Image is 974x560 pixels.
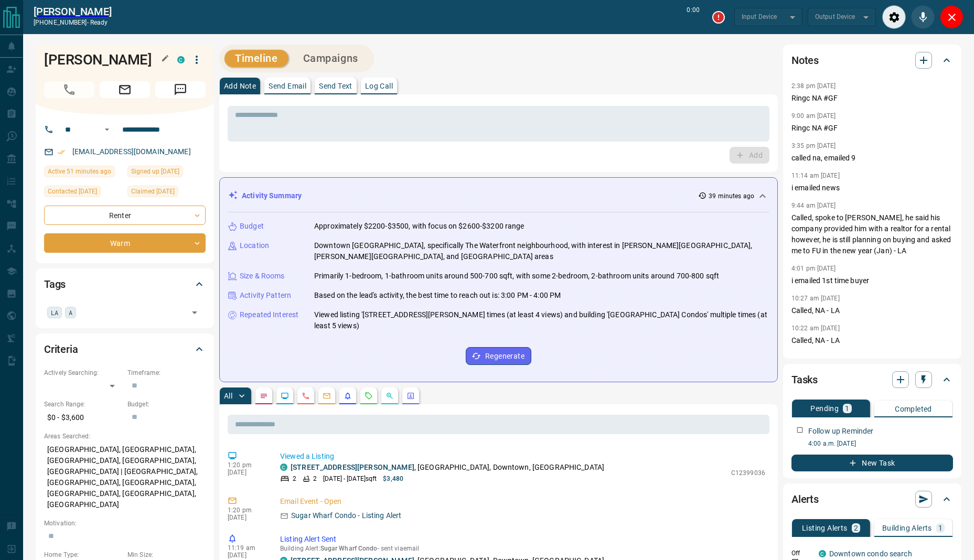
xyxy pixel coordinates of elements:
[314,271,719,282] p: Primarily 1-bedroom, 1-bathroom units around 500-700 sqft, with some 2-bedroom, 2-bathroom units ...
[44,186,122,200] div: Mon Aug 18 2025
[291,510,401,521] p: Sugar Wharf Condo - Listing Alert
[44,233,206,253] div: Warm
[314,309,769,331] p: Viewed listing '[STREET_ADDRESS][PERSON_NAME] times (at least 4 views) and building '[GEOGRAPHIC_...
[314,290,561,301] p: Based on the lead's activity, the best time to reach out is: 3:00 PM - 4:00 PM
[819,550,826,557] div: condos.ca
[829,550,912,558] a: Downtown condo search
[791,93,953,104] p: Ringc NA #GF
[127,400,206,409] p: Budget:
[44,81,94,98] span: Call
[44,337,206,362] div: Criteria
[177,56,185,63] div: condos.ca
[44,272,206,297] div: Tags
[44,368,122,378] p: Actively Searching:
[314,240,769,262] p: Downtown [GEOGRAPHIC_DATA], specifically The Waterfront neighbourhood, with interest in [PERSON_N...
[791,295,840,302] p: 10:27 am [DATE]
[187,305,202,320] button: Open
[320,545,378,552] span: Sugar Wharf Condo
[280,496,765,507] p: Email Event - Open
[791,82,836,90] p: 2:38 pm [DATE]
[48,166,111,177] span: Active 51 minutes ago
[240,240,269,251] p: Location
[791,172,840,179] p: 11:14 am [DATE]
[791,305,953,316] p: Called, NA - LA
[280,534,765,545] p: Listing Alert Sent
[791,491,819,508] h2: Alerts
[386,392,394,400] svg: Opportunities
[365,82,393,90] p: Log Call
[845,405,849,412] p: 1
[228,469,264,476] p: [DATE]
[44,441,206,513] p: [GEOGRAPHIC_DATA], [GEOGRAPHIC_DATA], [GEOGRAPHIC_DATA], [GEOGRAPHIC_DATA], [GEOGRAPHIC_DATA] | [...
[34,5,112,18] a: [PERSON_NAME]
[228,552,264,559] p: [DATE]
[791,371,818,388] h2: Tasks
[240,271,285,282] p: Size & Rooms
[791,265,836,272] p: 4:01 pm [DATE]
[791,112,836,120] p: 9:00 am [DATE]
[791,153,953,164] p: called na, emailed 9
[709,191,754,201] p: 39 minutes ago
[291,462,604,473] p: , [GEOGRAPHIC_DATA], Downtown, [GEOGRAPHIC_DATA]
[365,392,373,400] svg: Requests
[240,290,291,301] p: Activity Pattern
[791,275,953,286] p: i emailed 1st time buyer
[895,405,932,413] p: Completed
[323,392,331,400] svg: Emails
[810,405,839,412] p: Pending
[791,48,953,73] div: Notes
[383,474,403,483] p: $3,480
[228,507,264,514] p: 1:20 pm
[406,392,415,400] svg: Agent Actions
[319,82,352,90] p: Send Text
[791,142,836,149] p: 3:35 pm [DATE]
[280,545,765,552] p: Building Alert : - sent via email
[808,426,873,437] p: Follow up Reminder
[72,147,191,156] a: [EMAIL_ADDRESS][DOMAIN_NAME]
[44,550,122,559] p: Home Type:
[44,409,122,426] p: $0 - $3,600
[466,347,531,365] button: Regenerate
[44,432,206,441] p: Areas Searched:
[791,202,836,209] p: 9:44 am [DATE]
[240,309,298,320] p: Repeated Interest
[940,5,964,29] div: Close
[127,368,206,378] p: Timeframe:
[58,148,65,156] svg: Email Verified
[882,5,906,29] div: Audio Settings
[854,524,858,532] p: 2
[280,451,765,462] p: Viewed a Listing
[791,325,840,332] p: 10:22 am [DATE]
[224,82,256,90] p: Add Note
[44,206,206,225] div: Renter
[791,548,812,558] p: Off
[44,51,162,68] h1: [PERSON_NAME]
[228,544,264,552] p: 11:19 am
[731,468,765,478] p: C12399036
[281,392,289,400] svg: Lead Browsing Activity
[127,166,206,180] div: Tue May 07 2024
[291,463,414,471] a: [STREET_ADDRESS][PERSON_NAME]
[242,190,302,201] p: Activity Summary
[48,186,97,197] span: Contacted [DATE]
[687,5,700,29] p: 0:00
[882,524,932,532] p: Building Alerts
[131,186,175,197] span: Claimed [DATE]
[51,307,58,318] span: LA
[293,50,369,67] button: Campaigns
[228,186,769,206] div: Activity Summary39 minutes ago
[44,400,122,409] p: Search Range:
[302,392,310,400] svg: Calls
[240,221,264,232] p: Budget
[269,82,306,90] p: Send Email
[228,514,264,521] p: [DATE]
[44,276,66,293] h2: Tags
[323,474,377,483] p: [DATE] - [DATE] sqft
[131,166,179,177] span: Signed up [DATE]
[101,123,113,136] button: Open
[90,19,108,26] span: ready
[911,5,935,29] div: Mute
[791,52,819,69] h2: Notes
[69,307,72,318] span: A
